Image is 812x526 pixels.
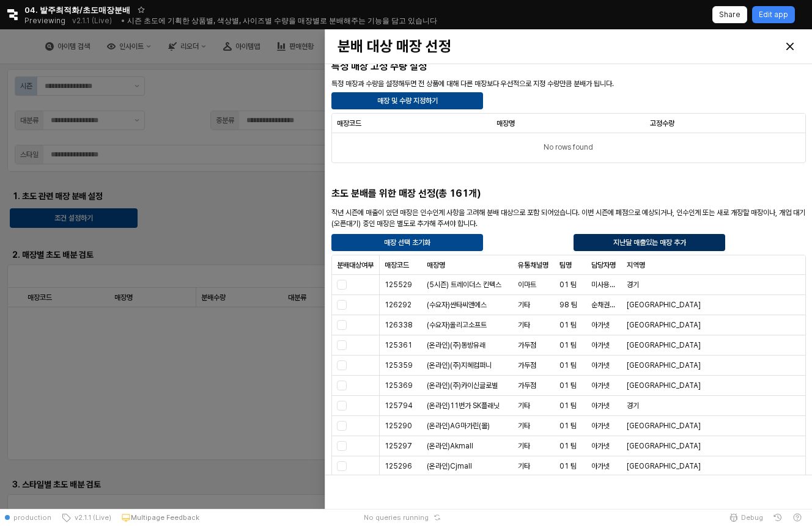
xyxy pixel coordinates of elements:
button: Edit app [752,6,795,23]
span: (온라인)Akmall [427,441,473,451]
span: 가두점 [518,360,536,370]
span: 경기 [627,280,639,290]
span: (온라인)AG마가린(몰) [427,421,490,431]
button: Reset app state [431,514,443,521]
span: 아가넷 [592,401,610,411]
span: 순채권 직영 [592,300,617,310]
span: 기타 [518,300,530,310]
span: 아가넷 [592,320,610,330]
span: 01 팀 [559,401,577,411]
div: Previewing v2.1.1 (Live) [24,12,119,29]
span: (수요자)올리고소프트 [427,320,487,330]
span: 04. 발주최적화/초도매장분배 [24,4,130,16]
p: 매장 선택 초기화 [384,238,430,247]
span: (온라인)(주)지혜컴퍼니 [427,360,492,370]
span: 01 팀 [559,340,577,350]
button: v2.1.1 (Live) [56,509,116,526]
p: 지난달 매출있는 매장 추가 [613,238,686,247]
span: 01 팀 [559,461,577,471]
span: [GEOGRAPHIC_DATA] [627,441,701,451]
p: 매장 및 수량 지정하기 [377,96,438,106]
span: 매장코드 [385,260,409,270]
span: 가두점 [518,340,536,350]
span: 126292 [385,300,412,310]
button: Share app [712,6,747,23]
span: 기타 [518,461,530,471]
span: 미사용매장 [592,280,617,290]
p: 작년 시즌에 매출이 있던 매장은 인수인계 사항을 고려해 분배 대상으로 포함 되어있습니다. 이번 시즌에 폐점으로 예상되거나, 인수인계 또는 새로 개장할 매장이나, 개업 대기(오... [331,207,806,229]
span: 126338 [385,320,413,330]
span: (온라인)11번가 SK플래닛 [427,401,500,411]
span: 담당자명 [592,260,616,270]
div: No rows found [332,133,805,163]
span: 기타 [518,441,530,451]
h3: 분배 대상 매장 선정 [338,38,682,55]
span: 매장명 [497,119,515,128]
span: v2.1.1 (Live) [71,513,111,522]
p: 특정 매장과 수량을 설정해두면 전 상품에 대해 다른 매장보다 우선적으로 지정 수량만큼 분배가 됩니다. [331,78,806,89]
span: 유통채널명 [518,260,548,270]
span: • [121,16,125,25]
button: 매장 선택 초기화 [331,234,483,251]
span: [GEOGRAPHIC_DATA] [627,300,701,310]
button: Multipage Feedback [116,509,204,526]
span: Debug [741,513,763,522]
span: 지역명 [627,260,645,270]
span: 시즌 초도에 기획한 상품별, 색상별, 사이즈별 수량을 매장별로 분배해주는 기능을 담고 있습니다 [127,16,437,25]
p: Multipage Feedback [131,513,199,522]
span: 아가넷 [592,360,610,370]
span: 기타 [518,320,530,330]
span: 이마트 [518,280,536,290]
span: 팀명 [559,260,572,270]
span: 아가넷 [592,461,610,471]
span: 125290 [385,421,412,431]
span: 125359 [385,360,413,370]
h5: 초도 분배를 위한 매장 선정(총 161개) [331,188,564,200]
span: 매장코드 [337,119,361,128]
span: 아가넷 [592,441,610,451]
span: 125361 [385,340,412,350]
span: 매장명 [427,260,445,270]
span: (온라인)(주)동방유래 [427,340,485,350]
span: 125296 [385,461,412,471]
span: (온라인)(주)카이신글로벌 [427,381,498,390]
span: 01 팀 [559,360,577,370]
span: 가두점 [518,381,536,390]
span: (수요자)싼타씨앤에스 [427,300,487,310]
p: Edit app [759,10,788,20]
h5: 특정 매장 고정 수량 설정 [331,60,806,73]
span: 아가넷 [592,340,610,350]
button: 지난달 매출있는 매장 추가 [574,234,725,251]
span: [GEOGRAPHIC_DATA] [627,340,701,350]
span: 01 팀 [559,441,577,451]
p: v2.1.1 (Live) [72,16,112,26]
button: Close [780,37,800,56]
button: 매장 및 수량 지정하기 [331,92,483,109]
span: (온라인)Cjmall [427,461,472,471]
span: 분배대상여부 [337,260,374,270]
span: No queries running [364,513,429,522]
span: [GEOGRAPHIC_DATA] [627,360,701,370]
span: 기타 [518,421,530,431]
span: [GEOGRAPHIC_DATA] [627,381,701,390]
span: Previewing [24,15,65,27]
span: 01 팀 [559,381,577,390]
span: 아가넷 [592,421,610,431]
button: History [768,509,788,526]
span: [GEOGRAPHIC_DATA] [627,421,701,431]
span: 125794 [385,401,413,411]
span: 125369 [385,381,413,390]
span: 98 팀 [559,300,577,310]
span: 기타 [518,401,530,411]
span: 01 팀 [559,421,577,431]
span: (5시즌) 트레이더스 킨텍스 [427,280,501,290]
span: 경기 [627,401,639,411]
span: production [13,513,51,522]
span: 125529 [385,280,412,290]
span: [GEOGRAPHIC_DATA] [627,320,701,330]
span: 고정수량 [651,119,675,128]
span: 125297 [385,441,412,451]
span: 01 팀 [559,280,577,290]
span: [GEOGRAPHIC_DATA] [627,461,701,471]
span: 아가넷 [592,381,610,390]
